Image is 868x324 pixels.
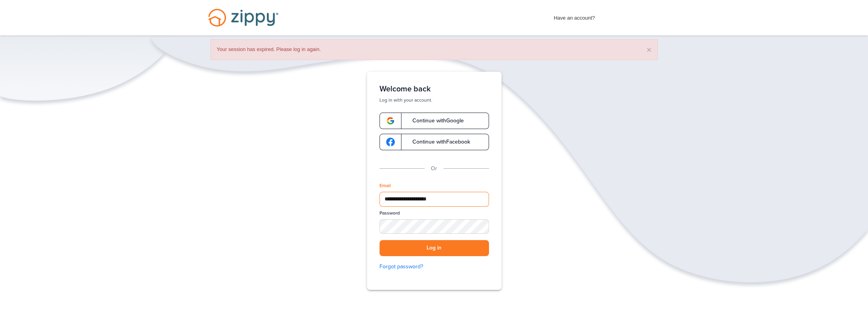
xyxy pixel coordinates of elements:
[379,192,489,207] input: Email
[405,118,464,124] span: Continue with Google
[554,10,595,22] span: Have an account?
[379,240,489,256] button: Log in
[379,210,400,217] label: Password
[647,46,651,54] button: ×
[379,84,489,94] h1: Welcome back
[379,113,489,129] a: google-logoContinue withGoogle
[386,116,395,125] img: google-logo
[379,182,391,189] label: Email
[379,97,489,103] p: Log in with your account.
[386,138,395,146] img: google-logo
[431,164,437,173] p: Or
[379,219,489,234] input: Password
[405,139,470,145] span: Continue with Facebook
[379,262,489,271] a: Forgot password?
[379,134,489,150] a: google-logoContinue withFacebook
[210,39,658,60] div: Your session has expired. Please log in again.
